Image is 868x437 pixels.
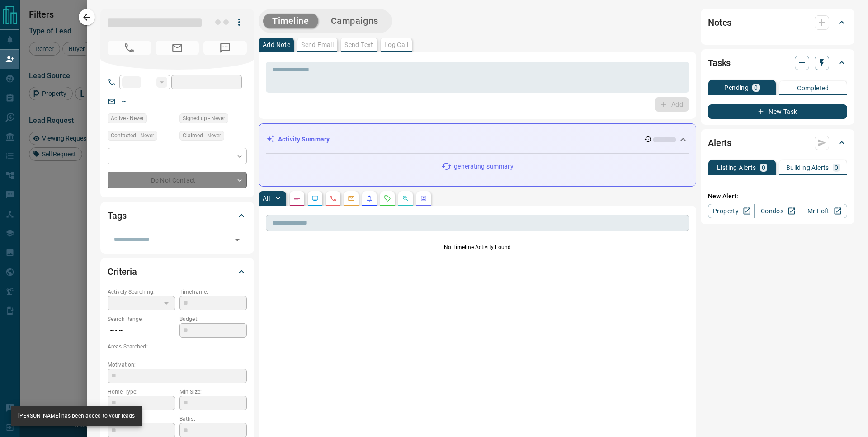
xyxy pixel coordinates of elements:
[108,288,175,296] p: Actively Searching:
[384,195,391,202] svg: Requests
[797,85,829,91] p: Completed
[348,195,355,202] svg: Emails
[108,172,247,188] div: Do Not Contact
[108,41,151,55] span: No Number
[754,204,801,218] a: Condos
[179,315,247,323] p: Budget:
[708,132,847,154] div: Alerts
[708,136,731,150] h2: Alerts
[402,195,409,202] svg: Opportunities
[108,388,175,396] p: Home Type:
[708,104,847,119] button: New Task
[330,195,337,202] svg: Calls
[801,204,847,218] a: Mr.Loft
[231,234,244,246] button: Open
[111,131,154,140] span: Contacted - Never
[179,415,247,423] p: Baths:
[708,56,731,70] h2: Tasks
[293,195,301,202] svg: Notes
[762,164,765,171] p: 0
[708,204,755,218] a: Property
[108,343,247,351] p: Areas Searched:
[311,195,319,202] svg: Lead Browsing Activity
[263,195,270,202] p: All
[18,409,135,423] div: [PERSON_NAME] has been added to your leads
[454,162,513,171] p: generating summary
[108,205,247,226] div: Tags
[108,323,175,338] p: -- - --
[786,164,829,171] p: Building Alerts
[708,52,847,74] div: Tasks
[122,98,126,105] a: --
[708,12,847,33] div: Notes
[179,388,247,396] p: Min Size:
[108,261,247,282] div: Criteria
[266,243,689,251] p: No Timeline Activity Found
[183,131,221,140] span: Claimed - Never
[754,85,758,91] p: 0
[717,164,756,171] p: Listing Alerts
[708,192,847,201] p: New Alert:
[108,208,126,223] h2: Tags
[183,114,225,123] span: Signed up - Never
[708,15,731,30] h2: Notes
[179,288,247,296] p: Timeframe:
[263,14,318,28] button: Timeline
[724,85,749,91] p: Pending
[278,135,330,144] p: Activity Summary
[835,164,838,171] p: 0
[156,41,199,55] span: No Email
[366,195,373,202] svg: Listing Alerts
[111,114,144,123] span: Active - Never
[108,264,137,279] h2: Criteria
[108,361,247,369] p: Motivation:
[322,14,387,28] button: Campaigns
[420,195,427,202] svg: Agent Actions
[203,41,247,55] span: No Number
[266,131,689,148] div: Activity Summary
[263,42,290,48] p: Add Note
[108,315,175,323] p: Search Range:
